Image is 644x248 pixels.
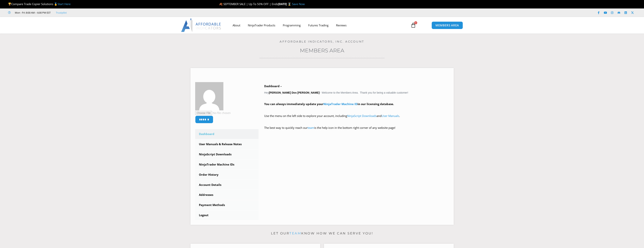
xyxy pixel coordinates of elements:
[195,170,259,180] a: Order History
[195,180,259,190] a: Account Details
[264,84,449,136] div: Hey ! Welcome to the Members Area. Thank you for being a valuable customer!
[219,2,278,6] span: 🍂 SEPTEMBER SALE | Up To 50% OFF | Ends
[332,21,350,30] a: Reviews
[269,91,319,94] strong: [PERSON_NAME] Dos [PERSON_NAME]
[195,210,259,220] a: Logout
[264,113,449,124] p: Use the menu on the left side to explore your account, including and .
[405,20,422,31] a: 0
[14,10,51,15] span: Mon - Fri: 8:00 AM – 6:00 PM EST
[8,2,71,6] span: Compare Trade Copier Solutions 🥇
[181,18,221,32] img: LogoAI
[280,40,364,43] a: Affordable Indicators, Inc. Account
[195,160,259,169] a: NinjaTrader Machine IDs
[308,126,314,130] a: team
[264,84,282,88] b: Dashboard –
[435,24,459,27] span: MEMBERS AREA
[190,230,454,237] p: Let our know how we can serve you!
[292,2,305,6] a: Save Now
[58,2,71,6] a: Start Here
[289,231,301,235] a: team
[56,10,67,15] a: Trustpilot
[195,200,259,210] a: Payment Methods
[229,21,244,30] a: About
[195,129,259,139] a: Dashboard
[300,47,344,54] a: Members Area
[432,21,463,29] a: MEMBERS AREA
[195,139,259,149] a: User Manuals & Release Notes
[323,102,357,106] a: NinjaTrader Machine ID
[8,3,11,5] img: 🏆
[195,150,259,159] a: NinjaScript Downloads
[195,190,259,200] a: Addresses
[347,114,377,118] a: NinjaScript Downloads
[414,21,417,24] span: 0
[279,21,304,30] a: Programming
[264,125,449,136] p: The best way to quickly reach our is the help icon in the bottom right corner of any website page!
[278,2,292,6] strong: [DATE] ⌛
[382,114,399,118] a: User Manuals
[304,21,332,30] a: Futures Trading
[229,21,406,30] nav: Menu
[195,129,259,220] nav: Account pages
[264,102,394,106] strong: You can always immediately update your in our licensing database.
[244,21,279,30] a: NinjaTrader Products
[195,82,223,110] img: c39c8ddedc70301cf1980d047c64a80624ce35373e3bf1909ba5ef880e14724a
